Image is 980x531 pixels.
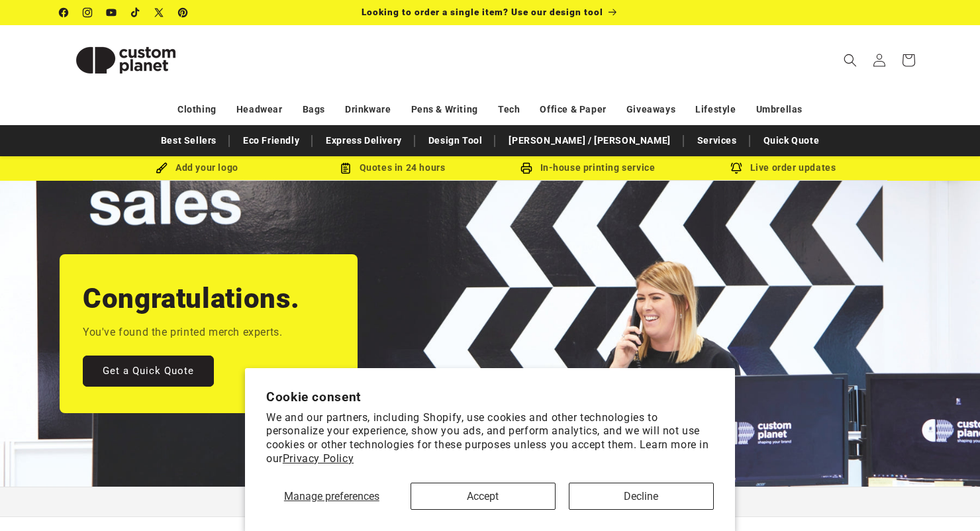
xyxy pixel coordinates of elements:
[60,30,192,90] img: Custom Planet
[411,98,478,121] a: Pens & Writing
[236,129,306,152] a: Eco Friendly
[284,490,379,503] span: Manage preferences
[295,160,490,176] div: Quotes in 24 hours
[695,98,736,121] a: Lifestyle
[266,411,714,466] p: We and our partners, including Shopify, use cookies and other technologies to personalize your ex...
[498,98,520,121] a: Tech
[83,323,282,342] p: You've found the printed merch experts.
[490,160,685,176] div: In-house printing service
[422,129,489,152] a: Design Tool
[569,483,714,510] button: Decline
[266,483,397,510] button: Manage preferences
[303,98,325,121] a: Bags
[540,98,606,121] a: Office & Paper
[319,129,409,152] a: Express Delivery
[685,160,881,176] div: Live order updates
[266,389,714,405] h2: Cookie consent
[340,162,352,174] img: Order Updates Icon
[914,467,980,531] iframe: Chat Widget
[362,7,603,17] span: Looking to order a single item? Use our design tool
[236,98,283,121] a: Headwear
[691,129,744,152] a: Services
[55,25,197,95] a: Custom Planet
[520,162,532,174] img: In-house printing
[730,162,742,174] img: Order updates
[836,46,865,75] summary: Search
[345,98,391,121] a: Drinkware
[411,483,556,510] button: Accept
[156,162,168,174] img: Brush Icon
[756,98,803,121] a: Umbrellas
[83,356,214,387] a: Get a Quick Quote
[83,281,300,316] h2: Congratulations.
[99,160,295,176] div: Add your logo
[626,98,675,121] a: Giveaways
[502,129,677,152] a: [PERSON_NAME] / [PERSON_NAME]
[757,129,826,152] a: Quick Quote
[283,452,354,465] a: Privacy Policy
[154,129,223,152] a: Best Sellers
[177,98,217,121] a: Clothing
